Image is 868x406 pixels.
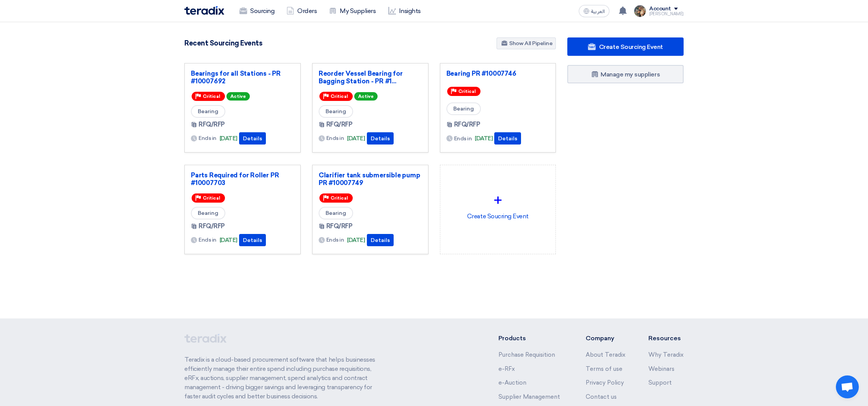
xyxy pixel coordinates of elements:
[498,365,515,372] a: e-RFx
[498,334,563,343] li: Products
[326,236,344,244] span: Ends in
[239,234,266,246] button: Details
[199,222,225,231] span: RFQ/RFP
[280,3,323,19] a: Orders
[382,3,427,19] a: Insights
[331,195,348,201] span: Critical
[191,207,225,219] span: Bearing
[184,6,224,15] img: Teradix logo
[567,65,684,83] a: Manage my suppliers
[326,222,353,231] span: RFQ/RFP
[220,134,238,143] span: [DATE]
[319,70,422,85] a: Reorder Vessel Bearing for Bagging Station - PR #1...
[326,120,353,129] span: RFQ/RFP
[367,132,394,145] button: Details
[199,134,217,142] span: Ends in
[475,134,493,143] span: [DATE]
[494,132,521,145] button: Details
[203,94,220,99] span: Critical
[591,9,605,14] span: العربية
[454,120,480,129] span: RFQ/RFP
[649,6,671,12] div: Account
[836,375,859,398] a: Open chat
[458,89,476,94] span: Critical
[446,171,550,239] div: Create Soucring Event
[579,5,609,17] button: العربية
[220,236,238,245] span: [DATE]
[648,379,672,386] a: Support
[191,171,294,187] a: Parts Required for Roller PR #10007703
[203,195,220,201] span: Critical
[586,365,622,372] a: Terms of use
[326,134,344,142] span: Ends in
[354,92,378,101] span: Active
[497,37,556,49] a: Show All Pipeline
[446,189,550,212] div: +
[586,379,624,386] a: Privacy Policy
[226,92,250,101] span: Active
[599,43,663,50] span: Create Sourcing Event
[586,393,617,400] a: Contact us
[191,105,225,118] span: Bearing
[367,234,394,246] button: Details
[319,207,353,219] span: Bearing
[199,236,217,244] span: Ends in
[347,134,365,143] span: [DATE]
[347,236,365,245] span: [DATE]
[446,102,481,115] span: Bearing
[199,120,225,129] span: RFQ/RFP
[586,334,625,343] li: Company
[498,379,526,386] a: e-Auction
[498,351,555,358] a: Purchase Requisition
[648,334,684,343] li: Resources
[649,12,684,16] div: [PERSON_NAME]
[331,94,348,99] span: Critical
[239,132,266,145] button: Details
[648,351,684,358] a: Why Teradix
[233,3,280,19] a: Sourcing
[498,393,560,400] a: Supplier Management
[319,105,353,118] span: Bearing
[454,135,472,143] span: Ends in
[648,365,674,372] a: Webinars
[319,171,422,187] a: Clarifier tank submersible pump PR #10007749
[184,39,262,47] h4: Recent Sourcing Events
[323,3,382,19] a: My Suppliers
[634,5,646,17] img: file_1710751448746.jpg
[586,351,625,358] a: About Teradix
[191,70,294,85] a: Bearings for all Stations - PR #10007692
[446,70,550,77] a: Bearing PR #10007746
[184,355,384,401] p: Teradix is a cloud-based procurement software that helps businesses efficiently manage their enti...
